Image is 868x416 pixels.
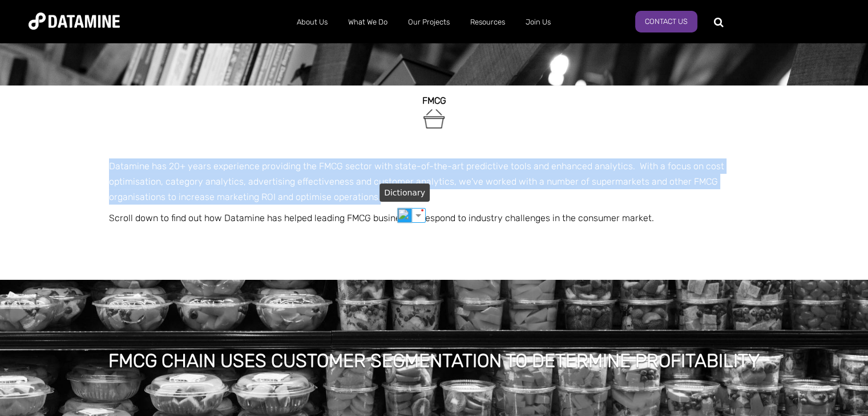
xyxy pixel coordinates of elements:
p: Datamine has 20+ years experience providing the FMCG sector with state-of-the-art predictive tool... [109,158,760,205]
a: Our Projects [398,7,460,37]
a: Contact Us [635,11,697,32]
h2: FMCG [109,96,760,106]
a: Resources [460,7,515,37]
a: Join Us [515,7,561,37]
p: Scroll down to find out how Datamine has helped leading FMCG businesses respond to industry chall... [109,210,760,226]
h1: FMCG CHAIN USES CUSTOMER SEGMENTATION TO DETERMINE PROFITABILITY [108,348,760,373]
img: Datamine [29,13,120,30]
img: FMCG-1 [421,106,447,132]
a: About Us [286,7,338,37]
a: What We Do [338,7,398,37]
